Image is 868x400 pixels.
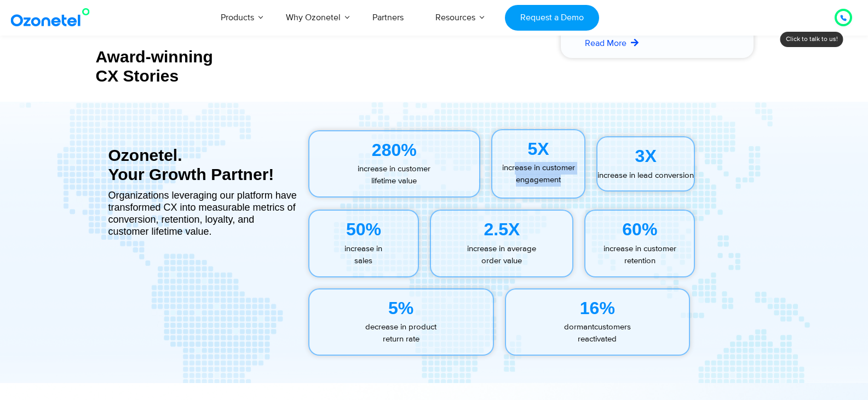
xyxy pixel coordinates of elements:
[506,321,689,346] p: customers reactivated
[585,243,694,268] p: increase in customer retention
[597,170,694,182] p: increase in lead conversion
[431,243,572,268] p: increase in average order value
[309,163,480,188] p: increase in customer lifetime value
[309,243,418,268] p: increase in sales
[431,216,572,242] div: 2.5X
[585,216,694,242] div: 60%
[309,137,480,163] div: 280%
[309,216,418,242] div: 50%
[506,295,689,321] div: 16%
[564,322,594,332] span: dormant
[108,189,297,237] div: Organizations leveraging our platform have transformed CX into measurable metrics of conversion, ...
[492,136,584,162] div: 5X
[505,5,599,31] a: Request a Demo
[309,321,493,346] p: decrease in product return rate
[108,146,297,184] div: Ozonetel. Your Growth Partner!
[309,295,493,321] div: 5%
[96,47,302,85] div: Award-winning CX Stories
[597,143,694,169] div: 3X
[585,37,640,50] a: Read More
[492,162,584,187] p: increase in customer engagement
